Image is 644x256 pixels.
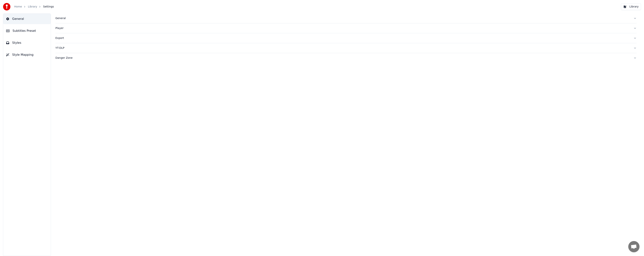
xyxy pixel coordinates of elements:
button: Subtitles Preset [3,26,51,36]
div: Open de chat [628,241,640,252]
span: Subtitles Preset [13,29,36,33]
button: Style Mapping [3,50,51,60]
span: Settings [43,5,54,9]
button: Library [621,3,641,10]
img: youka [3,3,10,10]
button: Styles [3,38,51,48]
button: Danger Zone [55,53,637,63]
button: General [55,13,637,23]
button: Player [55,23,637,33]
div: General [55,16,631,20]
a: Home [14,5,22,9]
a: Library [28,5,37,9]
nav: breadcrumb [14,5,54,9]
button: Export [55,33,637,43]
div: YT-DLP [55,46,631,50]
button: General [3,14,51,24]
button: YT-DLP [55,43,637,53]
span: Style Mapping [12,53,34,57]
div: Export [55,36,631,40]
div: Player [55,26,631,30]
span: Styles [12,41,21,45]
span: General [12,17,24,21]
div: Danger Zone [55,56,631,60]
